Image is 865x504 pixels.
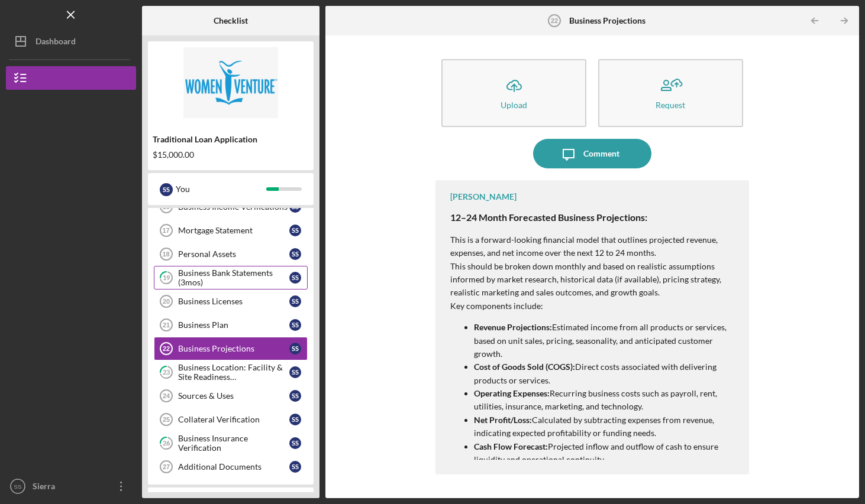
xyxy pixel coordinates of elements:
a: 24Sources & UsesSS [154,384,308,408]
p: Direct costs associated with delivering products or services. [474,360,737,387]
p: Key components include: [450,300,737,313]
div: S S [289,414,301,425]
p: This is a forward-looking financial model that outlines projected revenue, expenses, and net inco... [450,233,737,260]
tspan: 27 [163,463,170,470]
div: S S [289,295,301,307]
tspan: 18 [162,251,169,258]
a: 20Business LicensesSS [154,290,308,313]
div: [PERSON_NAME] [450,192,517,201]
a: 19Business Bank Statements (3mos)SS [154,266,308,290]
tspan: 22 [550,17,557,24]
a: 27Additional DocumentsSS [154,455,308,479]
tspan: 21 [163,321,170,329]
tspan: 20 [163,298,170,305]
strong: Operating Expenses: [474,388,550,398]
div: Personal Assets [178,249,289,259]
div: Business Bank Statements (3mos) [178,268,289,287]
strong: Net Profit/Loss: [474,415,532,425]
tspan: 17 [162,227,169,234]
b: Business Projections [569,16,645,25]
div: Additional Documents [178,462,289,472]
div: Mortgage Statement [178,226,289,235]
div: Comment [583,139,619,168]
div: S S [289,248,301,260]
a: 22Business ProjectionsSS [154,337,308,360]
tspan: 25 [163,416,170,423]
div: Traditional Loan Application [153,135,309,144]
button: Comment [533,139,651,168]
div: Business Licenses [178,297,289,306]
div: S S [289,437,301,449]
div: Business Insurance Verification [178,434,289,453]
img: Product logo [148,47,314,118]
tspan: 19 [163,274,170,282]
a: 25Collateral VerificationSS [154,408,308,431]
b: Checklist [214,16,248,25]
tspan: 26 [163,440,170,447]
button: Request [598,59,743,127]
p: This should be broken down monthly and based on realistic assumptions informed by market research... [450,260,737,300]
div: Business Plan [178,320,289,330]
div: You [176,179,266,199]
div: S S [289,272,301,284]
div: Upload [501,100,527,109]
div: S S [289,343,301,355]
tspan: 23 [163,369,170,376]
div: S S [289,366,301,378]
div: S S [289,319,301,331]
strong: 12–24 Month Forecasted Business Projections: [450,212,647,223]
div: Business Location: Facility & Site Readiness Documentation [178,363,289,382]
div: Request [656,100,685,109]
tspan: 22 [163,345,170,352]
button: Upload [441,59,586,127]
p: Estimated income from all products or services, based on unit sales, pricing, seasonality, and an... [474,321,737,360]
div: S S [289,390,301,402]
div: S S [289,461,301,473]
strong: Cash Flow Forecast: [474,441,548,451]
div: S S [289,225,301,236]
text: SS [14,483,22,490]
a: 23Business Location: Facility & Site Readiness DocumentationSS [154,360,308,384]
strong: Cost of Goods Sold (COGS): [474,362,575,372]
button: Dashboard [6,30,136,53]
p: Projected inflow and outflow of cash to ensure liquidity and operational continuity. [474,440,737,467]
tspan: 24 [163,392,170,399]
p: Calculated by subtracting expenses from revenue, indicating expected profitability or funding needs. [474,414,737,440]
button: SSSierra [PERSON_NAME] [6,474,136,498]
div: Sources & Uses [178,391,289,401]
strong: Revenue Projections: [474,322,552,332]
a: 21Business PlanSS [154,313,308,337]
div: S S [160,183,173,196]
div: Dashboard [35,30,76,56]
div: $15,000.00 [153,150,309,160]
p: Recurring business costs such as payroll, rent, utilities, insurance, marketing, and technology. [474,387,737,414]
a: 17Mortgage StatementSS [154,219,308,242]
div: Business Projections [178,344,289,353]
a: 26Business Insurance VerificationSS [154,431,308,455]
div: Collateral Verification [178,415,289,424]
a: 18Personal AssetsSS [154,242,308,266]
